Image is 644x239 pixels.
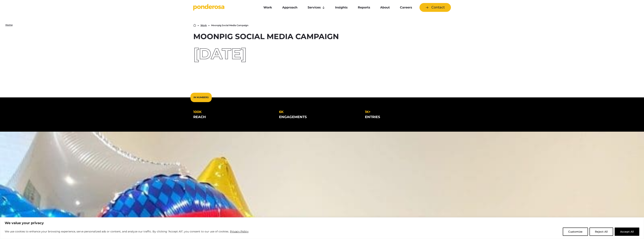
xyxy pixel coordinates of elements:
p: We value your privacy [5,221,639,225]
div: reach [193,115,273,120]
a: Work [259,4,276,11]
li: ▶︎ [198,24,199,27]
li: ▶︎ [208,24,210,27]
button: Reject All [589,228,613,236]
div: [DATE] [193,46,451,61]
button: Customize [563,228,588,236]
a: Careers [396,4,416,11]
a: Go to homepage [193,4,253,11]
a: Services [303,4,329,11]
div: 6k [279,109,359,115]
div: In Numbers [190,93,212,102]
h1: Moonpig Social Media Campaign [193,33,451,40]
a: Contact [419,3,451,12]
a: Work [200,24,207,27]
a: Home [193,24,196,27]
a: Approach [278,4,302,11]
button: Accept All [615,228,639,236]
p: We use cookies to enhance your browsing experience, serve personalized ads or content, and analyz... [5,229,249,234]
li: Moonpig Social Media Campaign [211,24,248,27]
a: Insights [331,4,352,11]
a: About [376,4,394,11]
div: 100k [193,109,273,115]
div: engagements [279,115,359,120]
div: 1k+ [365,109,445,115]
a: Privacy Policy [230,229,249,234]
div: entries [365,115,445,120]
a: Reports [353,4,374,11]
